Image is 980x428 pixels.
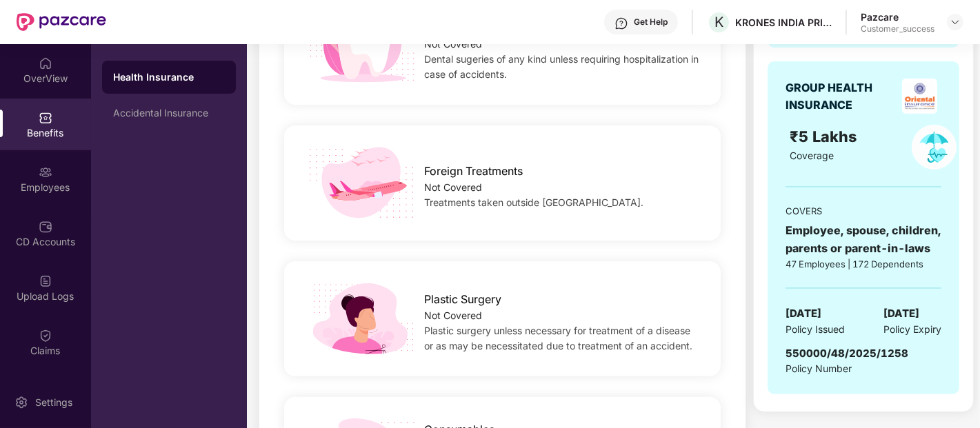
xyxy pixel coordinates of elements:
[786,305,821,322] span: [DATE]
[634,17,668,28] div: Get Help
[425,163,523,180] span: Foreign Treatments
[950,17,961,28] img: svg+xml;base64,PHN2ZyBpZD0iRHJvcGRvd24tMzJ4MzIiIHhtbG5zPSJodHRwOi8vd3d3LnczLm9yZy8yMDAwL3N2ZyIgd2...
[861,23,934,34] div: Customer_success
[790,150,834,161] span: Coverage
[714,14,723,30] span: K
[39,57,52,70] img: svg+xml;base64,PHN2ZyBpZD0iSG9tZSIgeG1sbnM9Imh0dHA6Ly93d3cudzMub3JnLzIwMDAvc3ZnIiB3aWR0aD0iMjAiIG...
[39,220,52,234] img: svg+xml;base64,PHN2ZyBpZD0iQ0RfQWNjb3VudHMiIGRhdGEtbmFtZT0iQ0QgQWNjb3VudHMiIHhtbG5zPSJodHRwOi8vd3...
[425,291,502,308] span: Plastic Surgery
[304,7,420,88] img: icon
[39,274,52,288] img: svg+xml;base64,PHN2ZyBpZD0iVXBsb2FkX0xvZ3MiIGRhdGEtbmFtZT0iVXBsb2FkIExvZ3MiIHhtbG5zPSJodHRwOi8vd3...
[912,125,957,170] img: policyIcon
[425,325,693,351] span: Plastic surgery unless necessary for treatment of a disease or as may be necessitated due to trea...
[786,363,852,374] span: Policy Number
[786,347,908,360] span: 550000/48/2025/1258
[861,10,934,23] div: Pazcare
[735,16,832,29] div: KRONES INDIA PRIVATE LIMITED
[39,111,52,125] img: svg+xml;base64,PHN2ZyBpZD0iQmVuZWZpdHMiIHhtbG5zPSJodHRwOi8vd3d3LnczLm9yZy8yMDAwL3N2ZyIgd2lkdGg9Ij...
[786,222,941,256] div: Employee, spouse, children, parents or parent-in-laws
[786,257,941,271] div: 47 Employees | 172 Dependents
[786,322,845,337] span: Policy Issued
[304,278,420,359] img: icon
[113,70,225,84] div: Health Insurance
[14,396,28,409] img: svg+xml;base64,PHN2ZyBpZD0iU2V0dGluZy0yMHgyMCIgeG1sbnM9Imh0dHA6Ly93d3cudzMub3JnLzIwMDAvc3ZnIiB3aW...
[786,204,941,218] div: COVERS
[786,79,897,114] div: GROUP HEALTH INSURANCE
[304,143,420,223] img: icon
[31,396,77,409] div: Settings
[425,308,701,323] div: Not Covered
[883,305,919,322] span: [DATE]
[39,165,52,179] img: svg+xml;base64,PHN2ZyBpZD0iRW1wbG95ZWVzIiB4bWxucz0iaHR0cDovL3d3dy53My5vcmcvMjAwMC9zdmciIHdpZHRoPS...
[113,108,225,119] div: Accidental Insurance
[17,13,106,31] img: New Pazcare Logo
[614,17,628,30] img: svg+xml;base64,PHN2ZyBpZD0iSGVscC0zMngzMiIgeG1sbnM9Imh0dHA6Ly93d3cudzMub3JnLzIwMDAvc3ZnIiB3aWR0aD...
[425,37,701,52] div: Not Covered
[425,180,701,195] div: Not Covered
[425,53,699,80] span: Dental sugeries of any kind unless requiring hospitalization in case of accidents.
[902,79,937,114] img: insurerLogo
[883,322,941,337] span: Policy Expiry
[425,196,644,208] span: Treatments taken outside [GEOGRAPHIC_DATA].
[790,128,861,145] span: ₹5 Lakhs
[39,329,52,343] img: svg+xml;base64,PHN2ZyBpZD0iQ2xhaW0iIHhtbG5zPSJodHRwOi8vd3d3LnczLm9yZy8yMDAwL3N2ZyIgd2lkdGg9IjIwIi...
